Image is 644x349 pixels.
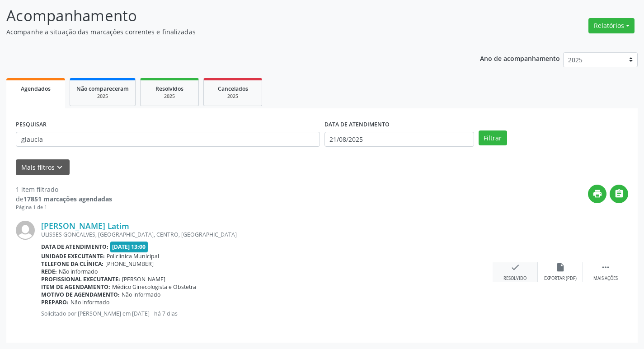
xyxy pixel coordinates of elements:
button: print [588,185,606,203]
b: Data de atendimento: [41,243,108,251]
div: ULISSES GONCALVES, [GEOGRAPHIC_DATA], CENTRO, [GEOGRAPHIC_DATA] [41,231,493,238]
span: [PERSON_NAME] [122,275,165,283]
span: [DATE] 13:00 [110,242,148,252]
div: Exportar (PDF) [544,275,577,282]
b: Item de agendamento: [41,283,110,291]
p: Acompanhamento [6,5,448,27]
p: Ano de acompanhamento [480,52,560,64]
span: Não informado [122,291,160,298]
p: Solicitado por [PERSON_NAME] em [DATE] - há 7 dias [41,310,493,317]
div: Mais ações [593,275,618,282]
label: PESQUISAR [16,118,47,132]
button: Relatórios [588,18,635,33]
span: Cancelados [218,85,248,93]
div: 2025 [76,93,129,100]
div: 2025 [147,93,192,100]
i: keyboard_arrow_down [55,163,65,172]
i:  [614,189,624,199]
a: [PERSON_NAME] Latim [41,221,129,231]
b: Telefone da clínica: [41,260,103,268]
span: [PHONE_NUMBER] [105,260,154,268]
button:  [610,185,628,203]
span: Resolvidos [155,85,183,93]
label: DATA DE ATENDIMENTO [324,118,390,132]
div: 1 item filtrado [16,185,112,194]
span: Médico Ginecologista e Obstetra [112,283,196,291]
i:  [601,262,611,272]
div: de [16,194,112,204]
span: Policlínica Municipal [107,252,159,260]
b: Profissional executante: [41,275,120,283]
input: Nome, CNS [16,132,320,147]
button: Mais filtroskeyboard_arrow_down [16,159,70,175]
div: Página 1 de 1 [16,204,112,211]
b: Motivo de agendamento: [41,291,120,298]
p: Acompanhe a situação das marcações correntes e finalizadas [6,27,448,37]
b: Preparo: [41,298,69,306]
div: 2025 [210,93,255,100]
button: Filtrar [479,130,507,146]
i: insert_drive_file [555,262,565,272]
img: img [16,221,35,240]
b: Rede: [41,268,57,275]
span: Não informado [71,298,109,306]
span: Não informado [59,268,98,275]
i: print [592,189,602,199]
strong: 17851 marcações agendadas [24,195,112,203]
span: Agendados [21,85,51,93]
span: Não compareceram [76,85,129,93]
i: check [510,262,520,272]
div: Resolvido [503,275,526,282]
input: Selecione um intervalo [324,132,474,147]
b: Unidade executante: [41,252,105,260]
